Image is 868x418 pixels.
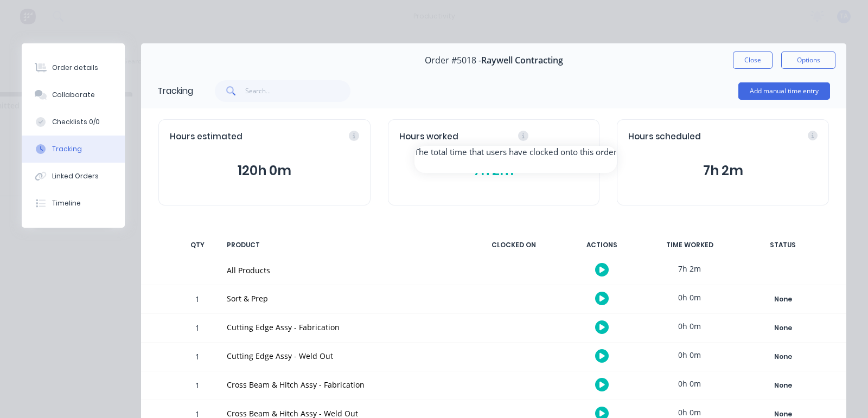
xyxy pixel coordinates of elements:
button: Order details [22,54,125,81]
div: None [744,378,822,393]
button: Options [781,52,835,69]
div: None [744,292,822,306]
span: Raywell Contracting [481,55,563,66]
div: 0h 0m [649,285,730,310]
div: 1 [181,373,214,400]
div: Tracking [52,144,82,154]
div: Cutting Edge Assy - Weld Out [227,350,460,362]
button: None [743,349,822,364]
div: Order details [52,63,98,73]
div: Cross Beam & Hitch Assy - Fabrication [227,379,460,390]
button: Collaborate [22,81,125,108]
button: 7h 2m [399,160,589,181]
div: None [744,321,822,335]
span: Hours worked [399,131,458,143]
div: 1 [181,316,214,342]
div: PRODUCT [220,234,467,256]
button: Close [733,52,773,69]
div: 0h 0m [649,314,730,338]
span: Hours scheduled [628,131,701,143]
div: 0h 0m [649,371,730,396]
div: 0h 0m [649,343,730,367]
button: Tracking [22,136,125,163]
button: Add manual time entry [738,82,830,100]
button: None [743,292,822,307]
div: 1 [181,287,214,313]
div: QTY [181,234,214,256]
button: None [743,378,822,393]
input: Search... [245,80,351,102]
button: Timeline [22,190,125,217]
div: Collaborate [52,90,95,100]
div: Checklists 0/0 [52,117,100,127]
div: Timeline [52,198,81,208]
div: ACTIONS [561,234,642,256]
div: All Products [227,265,460,276]
div: None [744,350,822,364]
div: Sort & Prep [227,293,460,304]
span: Hours estimated [170,131,242,143]
button: 7h 2m [628,160,818,181]
div: TIME WORKED [649,234,730,256]
div: STATUS [737,234,829,256]
span: Order #5018 - [425,55,481,66]
button: None [743,320,822,336]
button: Checklists 0/0 [22,108,125,136]
div: 7h 2m [649,256,730,281]
div: Linked Orders [52,171,99,181]
div: 1 [181,344,214,371]
div: Tracking [157,85,193,98]
div: CLOCKED ON [473,234,554,256]
div: Cutting Edge Assy - Fabrication [227,321,460,333]
button: Linked Orders [22,163,125,190]
button: 120h 0m [170,160,359,181]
